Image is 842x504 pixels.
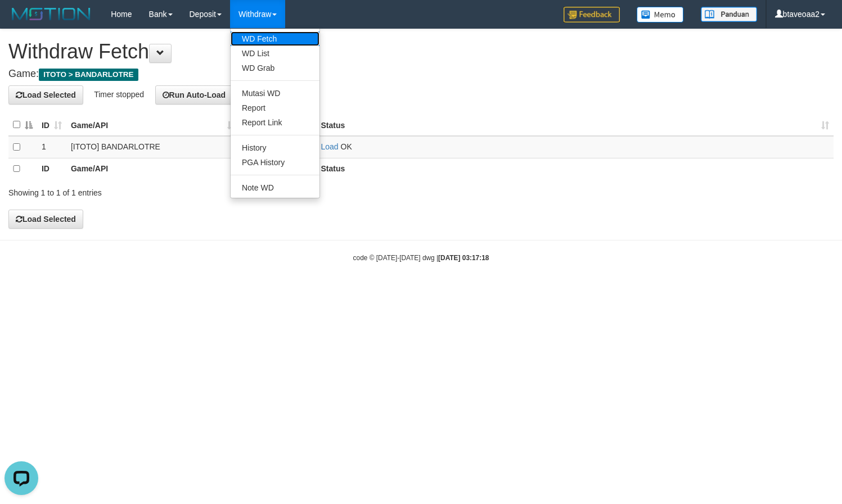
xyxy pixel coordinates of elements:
[66,158,240,179] th: Game/API
[231,140,319,155] a: History
[4,4,38,38] button: Open LiveChat chat widget
[37,136,66,158] td: 1
[341,142,352,151] span: OK
[37,114,66,136] th: ID: activate to sort column ascending
[231,180,319,195] a: Note WD
[637,7,684,22] img: Button%20Memo.svg
[701,7,757,22] img: panduan.png
[321,142,338,151] a: Load
[316,158,834,179] th: Status
[8,6,94,22] img: MOTION_logo.png
[66,114,240,136] th: Game/API: activate to sort column ascending
[231,86,319,101] a: Mutasi WD
[8,69,834,80] h4: Game:
[231,46,319,61] a: WD List
[564,7,620,22] img: Feedback.jpg
[438,254,489,262] strong: [DATE] 03:17:18
[155,85,233,105] button: Run Auto-Load
[66,136,240,158] td: [ITOTO] BANDARLOTRE
[231,115,319,130] a: Report Link
[8,40,834,63] h1: Withdraw Fetch
[231,61,319,75] a: WD Grab
[37,158,66,179] th: ID
[353,254,489,262] small: code © [DATE]-[DATE] dwg |
[316,114,834,136] th: Status: activate to sort column ascending
[94,89,144,98] span: Timer stopped
[8,210,83,229] button: Load Selected
[231,31,319,46] a: WD Fetch
[231,101,319,115] a: Report
[8,183,343,198] div: Showing 1 to 1 of 1 entries
[8,85,83,105] button: Load Selected
[231,155,319,170] a: PGA History
[39,69,138,81] span: ITOTO > BANDARLOTRE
